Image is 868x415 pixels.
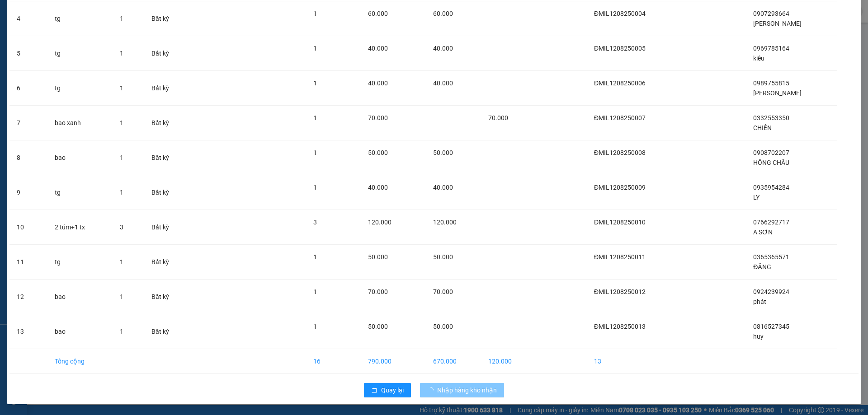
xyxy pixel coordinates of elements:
span: 1 [120,189,123,196]
span: 1 [313,323,317,330]
td: Bất kỳ [144,106,191,140]
td: 13 [9,314,47,349]
td: Bất kỳ [144,210,191,245]
span: 3 [313,219,317,226]
td: 670.000 [426,349,481,374]
span: LY [753,194,759,201]
span: 120.000 [433,219,457,226]
span: 0365365571 [753,253,789,261]
span: 1 [120,119,123,126]
span: phát [753,298,766,305]
td: tg [47,36,113,71]
span: 0989755815 [753,79,789,87]
span: loading [427,387,437,393]
span: 1 [120,293,123,300]
span: 0816527345 [753,323,789,330]
span: rollback [371,387,377,394]
span: 1 [120,258,123,266]
span: 1 [313,114,317,121]
td: 5 [9,36,47,71]
span: [PERSON_NAME] [753,89,802,97]
span: 40.000 [433,45,453,52]
td: Bất kỳ [144,175,191,210]
td: 8 [9,140,47,175]
span: 1 [313,184,317,191]
span: 70.000 [488,114,508,121]
span: 60.000 [433,10,453,17]
span: 70.000 [433,288,453,295]
span: ĐMIL1208250004 [594,10,646,17]
td: Tổng cộng [47,349,113,374]
span: ĐMIL1208250013 [594,323,646,330]
td: 6 [9,71,47,106]
td: bao [47,140,113,175]
button: rollbackQuay lại [364,383,411,397]
span: 1 [120,15,123,22]
td: 13 [587,349,683,374]
span: ĐMIL1208250009 [594,184,646,191]
td: tg [47,245,113,280]
td: Bất kỳ [144,36,191,71]
span: 1 [313,10,317,17]
td: 2 túm+1 tx [47,210,113,245]
span: ĐMIL1208250006 [594,79,646,87]
td: 12 [9,280,47,314]
span: 60.000 [368,10,388,17]
td: bao [47,280,113,314]
span: 1 [120,50,123,57]
span: 40.000 [433,79,453,87]
span: huy [753,333,764,340]
span: 1 [120,84,123,92]
span: kiều [753,55,764,62]
span: ĐMIL1208250011 [594,253,646,261]
span: 0969785164 [753,45,789,52]
td: 120.000 [481,349,536,374]
td: Bất kỳ [144,280,191,314]
td: 7 [9,106,47,140]
span: ĐMIL1208250005 [594,45,646,52]
td: 11 [9,245,47,280]
td: tg [47,1,113,36]
span: 1 [313,288,317,295]
td: tg [47,71,113,106]
span: Quay lại [381,385,404,395]
span: 1 [120,328,123,335]
td: bao xanh [47,106,113,140]
span: 50.000 [433,149,453,156]
span: ĐĂNG [753,263,771,270]
td: Bất kỳ [144,245,191,280]
span: 50.000 [368,149,388,156]
span: 70.000 [368,288,388,295]
span: A SƠN [753,228,773,236]
span: 40.000 [368,45,388,52]
span: 1 [313,149,317,156]
span: ĐMIL1208250007 [594,114,646,121]
span: CHIẾN [753,124,772,131]
span: 3 [120,224,123,231]
span: [PERSON_NAME] [753,20,802,27]
span: 50.000 [433,323,453,330]
span: 0924239924 [753,288,789,295]
span: 1 [313,79,317,87]
td: tg [47,175,113,210]
span: 0907293664 [753,10,789,17]
span: 0766292717 [753,219,789,226]
span: 0935954284 [753,184,789,191]
td: 790.000 [361,349,426,374]
td: Bất kỳ [144,71,191,106]
span: ĐMIL1208250010 [594,219,646,226]
span: 50.000 [368,323,388,330]
span: 40.000 [368,79,388,87]
span: 120.000 [368,219,392,226]
span: 50.000 [433,253,453,261]
td: 16 [306,349,361,374]
span: 40.000 [368,184,388,191]
span: 0908702207 [753,149,789,156]
span: 40.000 [433,184,453,191]
td: Bất kỳ [144,314,191,349]
button: Nhập hàng kho nhận [420,383,504,397]
td: 4 [9,1,47,36]
td: Bất kỳ [144,140,191,175]
td: 9 [9,175,47,210]
span: 70.000 [368,114,388,121]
